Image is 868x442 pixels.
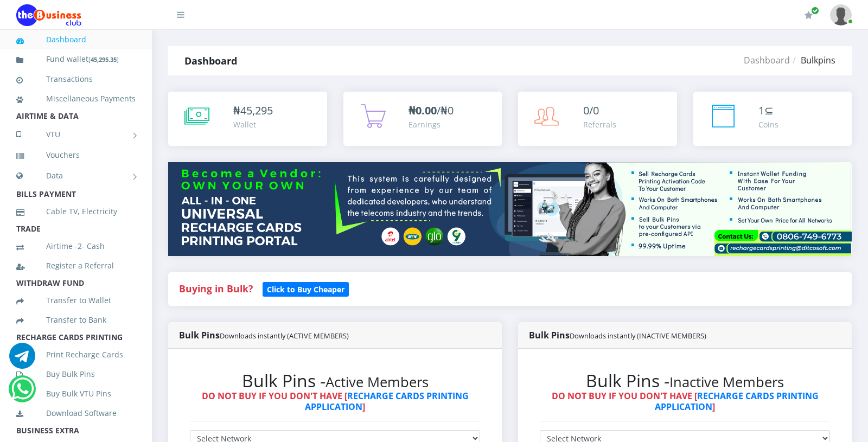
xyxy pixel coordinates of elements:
[16,27,136,52] a: Dashboard
[16,162,136,189] a: Data
[220,331,349,341] small: Downloads instantly (ACTIVE MEMBERS)
[540,370,830,391] h2: Bulk Pins -
[811,7,819,15] span: Renew/Upgrade Subscription
[233,103,273,119] div: ₦
[202,390,469,412] strong: DO NOT BUY IF YOU DON'T HAVE [ ]
[744,54,790,66] a: Dashboard
[240,103,273,118] span: 45,295
[16,362,136,387] a: Buy Bulk Pins
[16,121,136,148] a: VTU
[409,119,454,130] div: Earnings
[16,143,136,168] a: Vouchers
[11,384,34,402] a: Chat for support
[16,342,136,367] a: Print Recharge Cards
[830,4,852,25] img: User
[16,67,136,92] a: Transactions
[570,331,706,341] small: Downloads instantly (INACTIVE MEMBERS)
[758,103,764,118] span: 1
[343,92,502,146] a: ₦0.00/₦0 Earnings
[16,288,136,313] a: Transfer to Wallet
[409,103,437,118] b: ₦0.00
[529,329,706,341] strong: Bulk Pins
[16,381,136,406] a: Buy Bulk VTU Pins
[16,4,81,26] img: Logo
[305,390,469,412] a: RECHARGE CARDS PRINTING APPLICATION
[552,390,819,412] strong: DO NOT BUY IF YOU DON'T HAVE [ ]
[267,284,344,294] b: Click to Buy Cheaper
[9,351,35,369] a: Chat for support
[16,401,136,426] a: Download Software
[758,103,778,119] div: ⊆
[16,47,136,72] a: Fund wallet[45,295.35]
[669,373,784,392] small: Inactive Members
[325,373,429,392] small: Active Members
[179,329,349,341] strong: Bulk Pins
[790,54,835,67] li: Bulkpins
[758,119,778,130] div: Coins
[409,103,454,118] span: /₦0
[16,234,136,259] a: Airtime -2- Cash
[233,119,273,130] div: Wallet
[655,390,819,412] a: RECHARGE CARDS PRINTING APPLICATION
[518,92,677,146] a: 0/0 Referrals
[168,162,852,256] img: multitenant_rcp.png
[184,54,237,67] strong: Dashboard
[88,55,119,63] small: [ ]
[263,282,349,295] a: Click to Buy Cheaper
[168,92,327,146] a: ₦45,295 Wallet
[179,282,253,295] strong: Buying in Bulk?
[16,308,136,332] a: Transfer to Bank
[91,55,117,63] b: 45,295.35
[583,119,616,130] div: Referrals
[16,199,136,224] a: Cable TV, Electricity
[583,103,599,118] span: 0/0
[190,370,480,391] h2: Bulk Pins -
[805,11,813,20] i: Renew/Upgrade Subscription
[16,86,136,111] a: Miscellaneous Payments
[16,253,136,278] a: Register a Referral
